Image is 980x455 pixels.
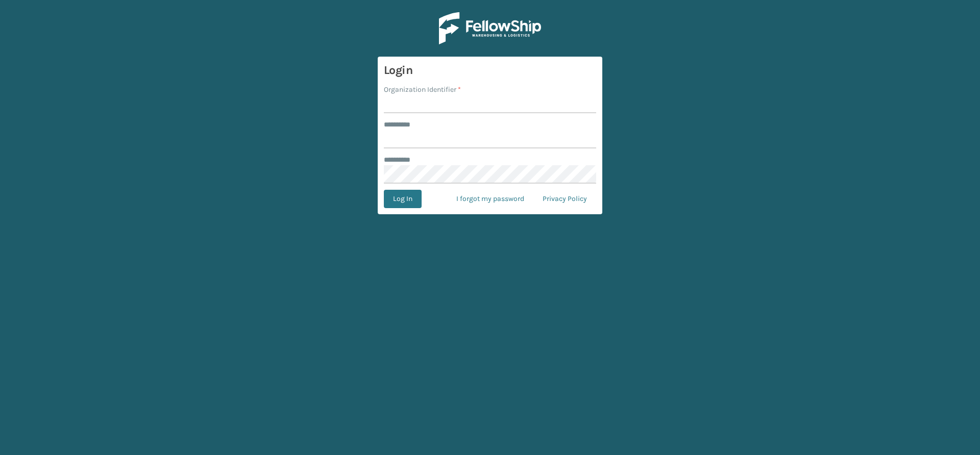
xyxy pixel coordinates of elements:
[384,63,596,78] h3: Login
[384,84,461,95] label: Organization Identifier
[447,190,533,208] a: I forgot my password
[384,190,422,208] button: Log In
[533,190,596,208] a: Privacy Policy
[439,12,541,44] img: Logo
